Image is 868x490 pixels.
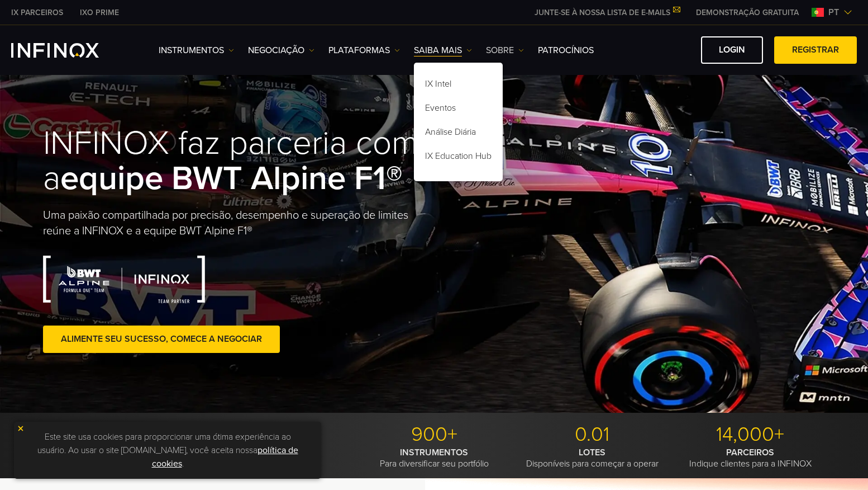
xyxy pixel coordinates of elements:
a: SOBRE [486,44,524,57]
a: INFINOX [3,7,71,18]
a: Patrocínios [538,44,594,57]
a: JUNTE-SE À NOSSA LISTA DE E-MAILS [526,8,688,17]
p: Para diversificar seu portfólio [359,447,509,469]
span: pt [824,6,843,19]
p: 0.01 [517,422,667,447]
p: 900+ [359,422,509,447]
h1: INFINOX faz parceria com a [43,126,434,196]
a: PLATAFORMAS [328,44,400,57]
img: yellow close icon [17,425,25,432]
a: IX Intel [414,74,503,98]
strong: INSTRUMENTOS [400,447,468,458]
a: Instrumentos [159,44,234,57]
p: 14,000+ [675,422,825,447]
p: Uma paixão compartilhada por precisão, desempenho e superação de limites reúne a INFINOX e a equi... [43,208,434,239]
a: Login [701,36,763,64]
a: IX Education Hub [414,146,503,170]
a: Eventos [414,98,503,122]
strong: LOTES [579,447,605,458]
a: NEGOCIAÇÃO [248,44,314,57]
a: Saiba mais [414,44,472,57]
a: Alimente seu sucesso, comece a negociar [43,326,280,353]
a: Análise Diária [414,122,503,146]
strong: PARCEIROS [726,447,774,458]
a: Registrar [774,36,857,64]
p: Disponíveis para começar a operar [517,447,667,469]
a: INFINOX MENU [688,7,807,18]
strong: equipe BWT Alpine F1® [60,158,403,199]
a: INFINOX Logo [11,43,125,58]
p: Este site usa cookies para proporcionar uma ótima experiência ao usuário. Ao usar o site [DOMAIN_... [20,427,316,473]
p: Indique clientes para a INFINOX [675,447,825,469]
a: INFINOX [71,7,127,18]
